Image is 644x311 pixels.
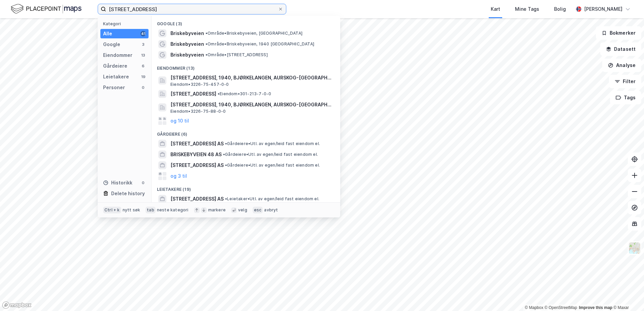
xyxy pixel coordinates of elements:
[584,5,622,13] div: [PERSON_NAME]
[225,163,320,168] span: Gårdeiere • Utl. av egen/leid fast eiendom el.
[103,21,149,26] div: Kategori
[123,207,140,213] div: nytt søk
[238,207,247,213] div: velg
[103,30,112,38] div: Alle
[103,83,125,92] div: Personer
[253,207,263,213] div: esc
[225,141,227,146] span: •
[170,40,204,48] span: Briskebyveien
[140,31,146,36] div: 41
[140,180,146,185] div: 0
[545,305,577,310] a: OpenStreetMap
[205,41,207,46] span: •
[610,91,641,104] button: Tags
[103,62,127,70] div: Gårdeiere
[157,207,189,213] div: neste kategori
[596,26,641,40] button: Bokmerker
[170,74,332,82] span: [STREET_ADDRESS], 1940, BJØRKELANGEN, AURSKOG-[GEOGRAPHIC_DATA]
[205,52,207,57] span: •
[170,117,189,125] button: og 10 til
[225,141,320,146] span: Gårdeiere • Utl. av egen/leid fast eiendom el.
[208,207,226,213] div: markere
[103,73,129,81] div: Leietakere
[610,279,644,311] div: Kontrollprogram for chat
[170,29,204,37] span: Briskebyveien
[225,163,227,168] span: •
[225,196,319,202] span: Leietaker • Utl. av egen/leid fast eiendom el.
[609,75,641,88] button: Filter
[205,52,268,58] span: Område • [STREET_ADDRESS]
[170,195,224,203] span: [STREET_ADDRESS] AS
[223,152,318,157] span: Gårdeiere • Utl. av egen/leid fast eiendom el.
[205,41,314,47] span: Område • Briskebyveien, 1940 [GEOGRAPHIC_DATA]
[170,82,229,87] span: Eiendom • 3226-75-457-0-0
[106,4,278,14] input: Søk på adresse, matrikkel, gårdeiere, leietakere eller personer
[146,207,156,213] div: tab
[610,279,644,311] iframe: Chat Widget
[223,152,225,157] span: •
[11,3,82,15] img: logo.f888ab2527a4732fd821a326f86c7f29.svg
[554,5,566,13] div: Bolig
[205,31,302,36] span: Område • Briskebyveien, [GEOGRAPHIC_DATA]
[103,51,132,59] div: Eiendommer
[152,181,340,194] div: Leietakere (19)
[140,85,146,90] div: 0
[628,242,641,254] img: Z
[205,31,207,36] span: •
[111,189,145,198] div: Delete history
[140,63,146,69] div: 6
[515,5,539,13] div: Mine Tags
[140,53,146,58] div: 13
[140,74,146,79] div: 19
[170,109,226,114] span: Eiendom • 3226-75-88-0-0
[170,140,224,148] span: [STREET_ADDRESS] AS
[103,207,121,213] div: Ctrl + k
[264,207,278,213] div: avbryt
[170,90,216,98] span: [STREET_ADDRESS]
[600,42,641,56] button: Datasett
[170,161,224,169] span: [STREET_ADDRESS] AS
[491,5,500,13] div: Kart
[225,196,227,201] span: •
[170,101,332,109] span: [STREET_ADDRESS], 1940, BJØRKELANGEN, AURSKOG-[GEOGRAPHIC_DATA]
[152,16,340,28] div: Google (3)
[218,91,220,96] span: •
[218,91,271,97] span: Eiendom • 301-213-7-0-0
[170,51,204,59] span: Briskebyveien
[152,126,340,138] div: Gårdeiere (6)
[170,150,222,159] span: BRISKEBYVEIEN 48 AS
[140,42,146,47] div: 3
[579,305,612,310] a: Improve this map
[525,305,543,310] a: Mapbox
[602,59,641,72] button: Analyse
[2,301,32,309] a: Mapbox homepage
[170,172,187,180] button: og 3 til
[152,60,340,72] div: Eiendommer (13)
[103,179,132,187] div: Historikk
[103,40,120,48] div: Google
